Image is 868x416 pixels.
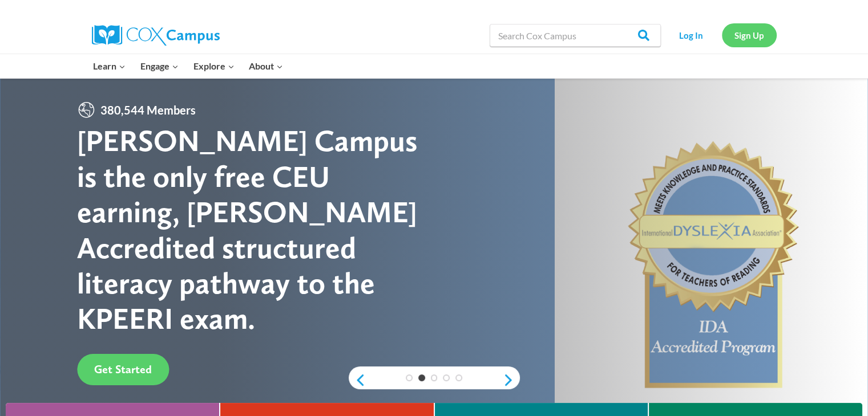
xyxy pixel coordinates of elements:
[443,374,450,381] a: 4
[503,373,520,387] a: next
[406,374,413,381] a: 1
[94,362,152,376] span: Get Started
[241,54,290,78] button: Child menu of About
[86,54,134,78] button: Child menu of Learn
[77,354,169,385] a: Get Started
[77,123,434,336] div: [PERSON_NAME] Campus is the only free CEU earning, [PERSON_NAME] Accredited structured literacy p...
[349,373,366,387] a: previous
[133,54,186,78] button: Child menu of Engage
[349,369,520,391] div: content slider buttons
[186,54,242,78] button: Child menu of Explore
[86,54,290,78] nav: Primary Navigation
[92,25,220,46] img: Cox Campus
[667,23,716,47] a: Log In
[667,23,777,47] nav: Secondary Navigation
[722,23,777,47] a: Sign Up
[96,101,200,119] span: 380,544 Members
[431,374,438,381] a: 3
[455,374,462,381] a: 5
[418,374,425,381] a: 2
[490,24,661,47] input: Search Cox Campus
